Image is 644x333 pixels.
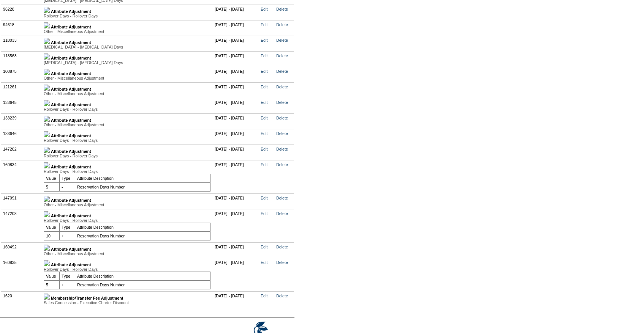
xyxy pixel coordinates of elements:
td: [DATE] - [DATE] [213,242,259,258]
td: Type [60,223,75,231]
td: [DATE] - [DATE] [213,5,259,20]
img: b_plus.gif [44,38,50,44]
td: 5 [44,182,60,191]
td: 94618 [1,20,42,36]
td: Reservation Days Number [75,231,210,240]
a: Delete [276,196,288,200]
a: Edit [261,53,267,58]
a: Edit [261,100,267,105]
div: Rollover Days - Rollover Days [44,138,210,143]
img: b_plus.gif [44,100,50,106]
td: 160835 [1,258,42,291]
img: b_plus.gif [44,116,50,122]
td: Attribute Description [75,223,210,231]
b: Attribute Adjustment [51,262,91,267]
div: Rollover Days - Rollover Days [44,267,210,272]
img: b_plus.gif [44,69,50,75]
td: + [60,280,75,289]
a: Delete [276,7,288,11]
td: [DATE] - [DATE] [213,51,259,67]
td: [DATE] - [DATE] [213,82,259,98]
td: 160834 [1,160,42,193]
td: Type [60,174,75,182]
b: Attribute Adjustment [51,102,91,107]
td: Value [44,223,60,231]
a: Edit [261,196,267,200]
a: Delete [276,38,288,42]
td: [DATE] - [DATE] [213,129,259,145]
div: Rollover Days - Rollover Days [44,107,210,112]
td: [DATE] - [DATE] [213,67,259,82]
a: Edit [261,211,267,216]
a: Delete [276,245,288,249]
td: 147091 [1,193,42,209]
img: b_plus.gif [44,245,50,251]
a: Delete [276,69,288,74]
td: [DATE] - [DATE] [213,98,259,113]
a: Delete [276,53,288,58]
td: 1620 [1,291,42,307]
img: b_minus.gif [44,260,50,266]
img: b_plus.gif [44,294,50,300]
b: Attribute Adjustment [51,198,91,203]
b: Attribute Adjustment [51,40,91,45]
td: [DATE] - [DATE] [213,160,259,193]
td: 108875 [1,67,42,82]
b: Attribute Adjustment [51,87,91,91]
a: Edit [261,294,267,298]
img: b_minus.gif [44,211,50,217]
div: Rollover Days - Rollover Days [44,154,210,158]
img: b_plus.gif [44,85,50,91]
td: + [60,231,75,240]
div: Rollover Days - Rollover Days [44,14,210,18]
div: Sales Concession - Executive Charter Discount [44,300,210,305]
td: 118563 [1,51,42,67]
div: Other - Miscellaneous Adjustment [44,123,210,127]
b: Attribute Adjustment [51,71,91,76]
a: Edit [261,131,267,136]
img: b_plus.gif [44,147,50,153]
a: Delete [276,85,288,89]
img: b_plus.gif [44,131,50,137]
td: [DATE] - [DATE] [213,36,259,51]
div: [MEDICAL_DATA] - [MEDICAL_DATA] Days [44,60,210,65]
a: Delete [276,116,288,120]
td: Attribute Description [75,174,210,182]
td: 133239 [1,113,42,129]
td: [DATE] - [DATE] [213,145,259,160]
td: [DATE] - [DATE] [213,209,259,242]
b: Attribute Adjustment [51,214,91,218]
td: Reservation Days Number [75,280,210,289]
div: Other - Miscellaneous Adjustment [44,76,210,80]
td: 118033 [1,36,42,51]
b: Attribute Adjustment [51,165,91,169]
img: b_plus.gif [44,7,50,13]
td: 133646 [1,129,42,145]
a: Edit [261,22,267,27]
td: 5 [44,280,60,289]
td: Attribute Description [75,272,210,280]
td: 147203 [1,209,42,242]
a: Edit [261,7,267,11]
a: Edit [261,260,267,265]
a: Edit [261,147,267,151]
td: 133645 [1,98,42,113]
img: b_plus.gif [44,22,50,28]
td: [DATE] - [DATE] [213,258,259,291]
b: Attribute Adjustment [51,247,91,251]
td: Reservation Days Number [75,182,210,191]
a: Edit [261,116,267,120]
a: Delete [276,294,288,298]
b: Membership/Transfer Fee Adjustment [51,296,123,300]
div: Other - Miscellaneous Adjustment [44,29,210,34]
td: Value [44,174,60,182]
a: Edit [261,69,267,74]
a: Delete [276,22,288,27]
div: Other - Miscellaneous Adjustment [44,251,210,256]
div: Rollover Days - Rollover Days [44,169,210,174]
b: Attribute Adjustment [51,149,91,154]
td: Value [44,272,60,280]
td: 160492 [1,242,42,258]
a: Delete [276,147,288,151]
td: Type [60,272,75,280]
